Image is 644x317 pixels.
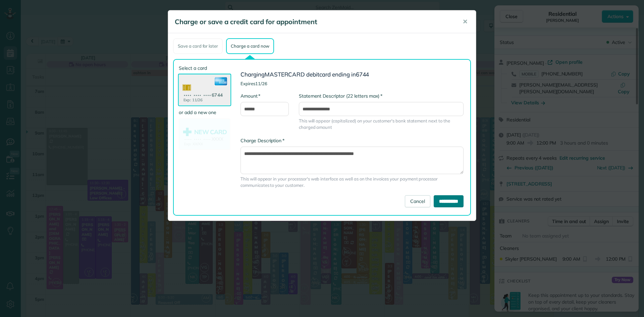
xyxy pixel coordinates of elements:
label: Statement Descriptor (22 letters max) [299,93,382,99]
span: 6744 [356,71,369,78]
span: debit [306,71,319,78]
span: This will appear (capitalized) on your customer's bank statement next to the charged amount [299,118,464,130]
span: MASTERCARD [265,71,305,78]
label: Amount [240,93,260,99]
h3: Charging card ending in [240,71,464,78]
span: 11/26 [255,81,267,86]
label: Charge Description [240,137,284,144]
label: Select a card [179,65,230,71]
h5: Charge or save a credit card for appointment [175,17,453,27]
span: This will appear in your processor's web interface as well as on the invoices your payment proces... [240,176,464,189]
div: Charge a card now [226,38,274,54]
span: ✕ [463,18,468,25]
label: or add a new one [179,109,230,116]
h4: Expires [240,81,464,86]
a: Cancel [405,195,430,207]
div: Save a card for later [173,38,223,54]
